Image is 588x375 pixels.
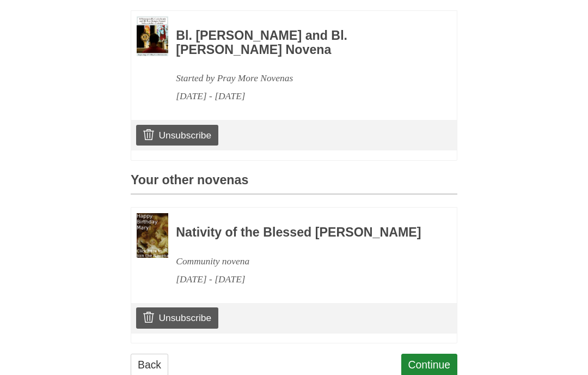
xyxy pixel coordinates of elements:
h3: Your other novenas [131,174,457,195]
a: Unsubscribe [136,308,218,329]
div: [DATE] - [DATE] [176,271,427,289]
div: [DATE] - [DATE] [176,88,427,106]
img: Novena image [137,214,168,258]
h3: Bl. [PERSON_NAME] and Bl. [PERSON_NAME] Novena [176,29,427,57]
div: Community novena [176,253,427,271]
h3: Nativity of the Blessed [PERSON_NAME] [176,226,427,240]
img: Novena image [137,17,168,57]
div: Started by Pray More Novenas [176,70,427,88]
a: Unsubscribe [136,125,218,146]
